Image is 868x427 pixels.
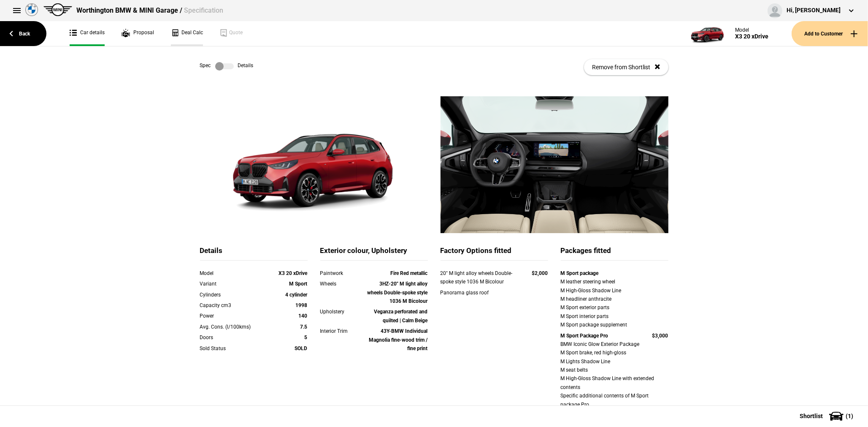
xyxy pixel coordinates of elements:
[289,281,308,287] strong: M Sport
[561,270,599,276] strong: M Sport package
[320,327,363,335] div: Interior Trim
[441,269,516,286] div: 20" M light alloy wheels Double-spoke style 1036 M Bicolour
[200,333,265,342] div: Doors
[735,33,768,40] div: X3 20 xDrive
[792,21,868,46] button: Add to Customer
[200,312,265,320] div: Power
[122,21,154,46] a: Proposal
[43,3,72,16] img: mini.png
[70,21,105,46] a: Car details
[320,246,428,261] div: Exterior colour, Upholstery
[787,405,868,427] button: Shortlist(1)
[300,324,308,330] strong: 7.5
[200,291,265,299] div: Cylinders
[374,309,428,323] strong: Veganza perforated and quilted | Calm Beige
[846,413,853,419] span: ( 1 )
[320,269,363,277] div: Paintwork
[296,302,308,308] strong: 1998
[25,3,38,16] img: bmw.png
[561,333,608,339] strong: M Sport Package Pro
[368,281,428,304] strong: 3HZ-20" M light alloy wheels Double-spoke style 1036 M Bicolour
[561,277,668,329] div: M leather steering wheel M High-Gloss Shadow Line M headliner anthracite M Sport exterior parts M...
[279,270,308,276] strong: X3 20 xDrive
[305,335,308,340] strong: 5
[561,246,668,261] div: Packages fitted
[200,62,254,71] div: Spec Details
[171,21,203,46] a: Deal Calc
[320,280,363,288] div: Wheels
[200,280,265,288] div: Variant
[295,345,308,351] strong: SOLD
[200,301,265,310] div: Capacity cm3
[286,292,308,298] strong: 4 cylinder
[184,6,223,14] span: Specification
[441,288,516,297] div: Panorama glass roof
[441,246,548,261] div: Factory Options fitted
[584,59,668,75] button: Remove from Shortlist
[200,344,265,353] div: Sold Status
[299,313,308,319] strong: 140
[800,413,823,419] span: Shortlist
[320,307,363,316] div: Upholstery
[561,340,668,409] div: BMW Iconic Glow Exterior Package M Sport brake, red high-gloss M Lights Shadow Line M seat belts ...
[532,270,548,276] strong: $2,000
[200,269,265,277] div: Model
[391,270,428,276] strong: Fire Red metallic
[200,246,308,261] div: Details
[369,328,428,351] strong: 43Y-BMW Individual Magnolia fine-wood trim / fine print
[787,6,841,15] div: Hi, [PERSON_NAME]
[200,323,265,331] div: Avg. Cons. (l/100kms)
[735,27,768,33] div: Model
[652,333,668,339] strong: $3,000
[76,6,223,15] div: Worthington BMW & MINI Garage /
